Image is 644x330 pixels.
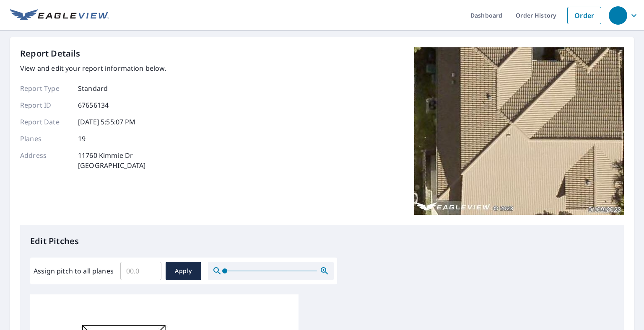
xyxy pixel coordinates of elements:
label: Assign pitch to all planes [34,266,114,276]
p: Standard [78,83,108,93]
p: Report ID [20,100,70,110]
p: Planes [20,134,70,144]
span: Apply [172,266,195,276]
a: Order [567,7,601,24]
p: Report Details [20,47,80,60]
p: View and edit your report information below. [20,63,166,73]
p: Edit Pitches [30,235,614,247]
p: [DATE] 5:55:07 PM [78,117,136,127]
input: 00.0 [120,259,161,283]
p: Report Date [20,117,70,127]
p: 19 [78,134,86,144]
img: Top image [414,47,624,215]
p: Report Type [20,83,70,93]
button: Apply [166,262,201,280]
p: Address [20,150,70,170]
img: EV Logo [10,9,109,22]
p: 11760 Kimmie Dr [GEOGRAPHIC_DATA] [78,150,146,170]
p: 67656134 [78,100,109,110]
